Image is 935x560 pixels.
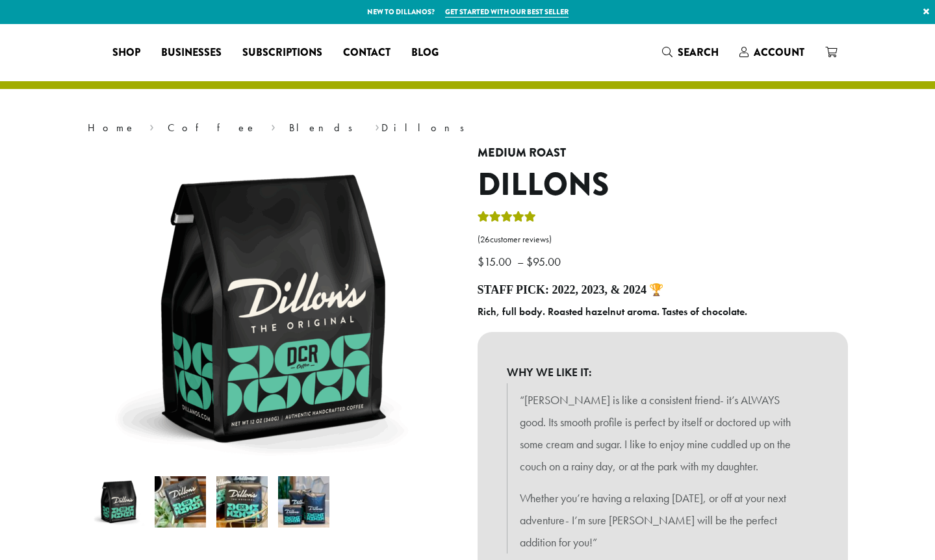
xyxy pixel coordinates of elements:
h1: Dillons [478,166,848,204]
span: › [149,116,154,136]
span: – [517,254,524,269]
img: Dillons - Image 4 [278,476,329,528]
a: Home [88,121,136,134]
span: Businesses [161,45,222,61]
span: Blog [411,45,439,61]
b: Rich, full body. Roasted hazelnut aroma. Tastes of chocolate. [478,305,747,318]
p: Whether you’re having a relaxing [DATE], or off at your next adventure- I’m sure [PERSON_NAME] wi... [520,487,806,553]
span: 26 [480,234,490,245]
b: WHY WE LIKE IT: [507,361,819,383]
a: Coffee [168,121,257,134]
bdi: 15.00 [478,254,515,269]
a: Blends [289,121,361,134]
img: Dillons [93,476,144,528]
a: (26customer reviews) [478,233,848,246]
p: “[PERSON_NAME] is like a consistent friend- it’s ALWAYS good. Its smooth profile is perfect by it... [520,389,806,477]
span: Search [678,45,719,60]
bdi: 95.00 [526,254,564,269]
img: Dillons - Image 3 [216,476,268,528]
h4: Staff Pick: 2022, 2023, & 2024 🏆 [478,283,848,298]
nav: Breadcrumb [88,120,848,136]
img: Dillons - Image 2 [155,476,206,528]
span: Subscriptions [242,45,322,61]
a: Get started with our best seller [445,6,569,18]
span: Contact [343,45,391,61]
span: › [375,116,379,136]
span: $ [526,254,533,269]
h4: Medium Roast [478,146,848,160]
span: $ [478,254,484,269]
span: › [271,116,275,136]
a: Search [652,42,729,63]
a: Shop [102,42,151,63]
div: Rated 5.00 out of 5 [478,209,536,229]
span: Account [754,45,804,60]
span: Shop [112,45,140,61]
img: Dillons [110,146,435,471]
